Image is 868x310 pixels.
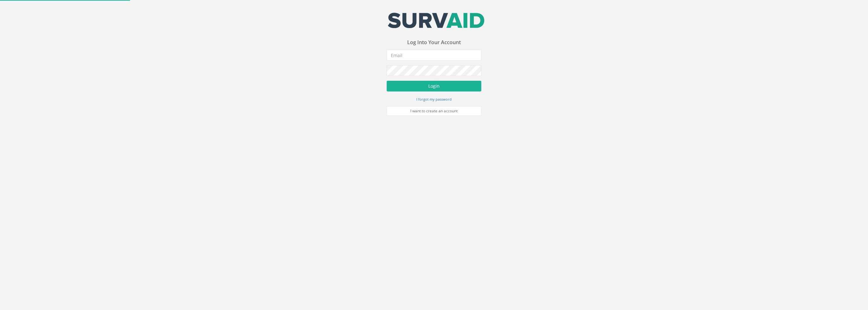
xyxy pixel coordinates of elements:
small: I forgot my password [416,97,452,102]
button: Login [387,81,481,91]
a: I forgot my password [416,96,452,102]
h3: Log Into Your Account [387,40,481,45]
a: I want to create an account [387,106,481,116]
input: Email [387,50,481,61]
